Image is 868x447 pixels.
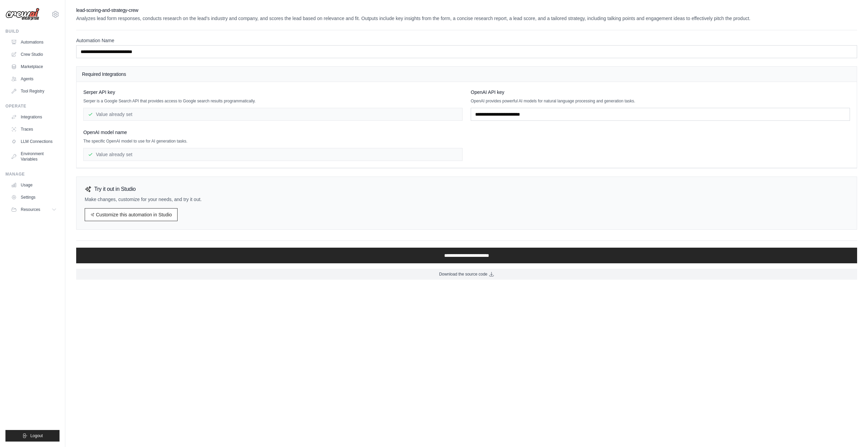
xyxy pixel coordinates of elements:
[8,61,60,72] a: Marketplace
[8,124,60,135] a: Traces
[85,196,849,203] p: Make changes, customize for your needs, and try it out.
[30,433,43,438] span: Logout
[5,171,60,177] div: Manage
[83,138,463,144] p: The specific OpenAI model to use for AI generation tasks.
[83,108,463,121] div: Value already set
[83,148,463,161] div: Value already set
[8,192,60,203] a: Settings
[8,204,60,215] button: Resources
[8,86,60,97] a: Tool Registry
[5,29,60,34] div: Build
[8,37,60,48] a: Automations
[8,112,60,122] a: Integrations
[439,271,487,277] span: Download the source code
[8,180,60,191] a: Usage
[21,207,40,212] span: Resources
[94,185,136,193] h3: Try it out in Studio
[471,89,504,96] span: OpenAI API key
[76,7,857,14] h2: lead-scoring-and-strategy-crew
[76,269,857,280] a: Download the source code
[8,148,60,165] a: Environment Variables
[83,129,127,136] span: OpenAI model name
[76,37,857,44] label: Automation Name
[83,89,115,96] span: Serper API key
[8,49,60,60] a: Crew Studio
[8,73,60,84] a: Agents
[82,71,851,78] h4: Required Integrations
[5,430,60,442] button: Logout
[83,98,463,104] p: Serper is a Google Search API that provides access to Google search results programmatically.
[8,136,60,147] a: LLM Connections
[471,98,850,104] p: OpenAI provides powerful AI models for natural language processing and generation tasks.
[5,8,39,21] img: Logo
[5,103,60,109] div: Operate
[85,208,178,221] a: Customize this automation in Studio
[76,15,857,22] p: Analyzes lead form responses, conducts research on the lead's industry and company, and scores th...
